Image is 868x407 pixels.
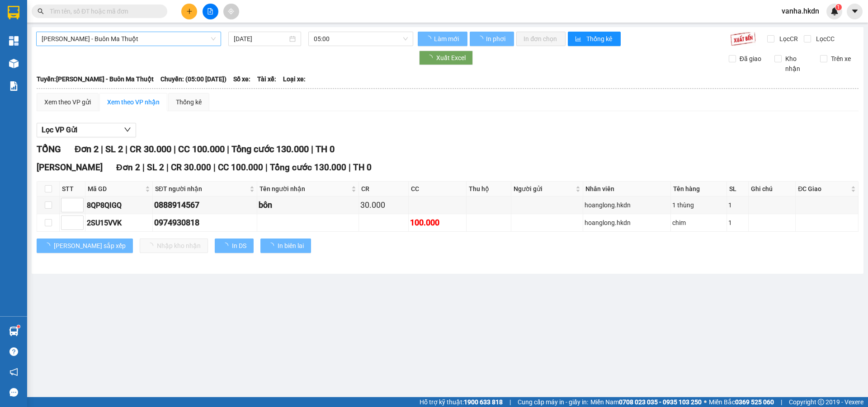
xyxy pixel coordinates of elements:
img: icon-new-feature [830,7,839,15]
img: 9k= [730,32,756,46]
span: TH 0 [316,144,335,154]
span: [PERSON_NAME] [37,162,103,173]
td: 8QP8QIGQ [85,196,153,214]
span: Xuất Excel [436,53,466,63]
div: chim [672,218,725,228]
button: In phơi [470,32,514,46]
span: Miền Bắc [709,397,774,407]
th: Ghi chú [749,182,796,196]
td: 0974930818 [153,214,257,232]
span: | [349,162,351,173]
span: | [174,144,176,154]
span: message [9,388,18,397]
span: Người gửi [514,184,574,194]
span: aim [228,8,234,14]
span: file-add [207,8,213,14]
span: 1 [837,4,840,10]
button: bar-chartThống kê [568,32,621,46]
td: 2SU15VVK [85,214,153,232]
button: Làm mới [418,32,467,46]
span: Tổng cước 130.000 [231,144,309,154]
span: Gia Nghĩa - Buôn Ma Thuột [42,32,216,46]
th: CC [409,182,467,196]
span: | [265,162,268,173]
span: | [101,144,103,154]
span: Miền Nam [590,397,702,407]
td: 0888914567 [153,196,257,214]
span: Hỗ trợ kỹ thuật: [420,397,503,407]
img: warehouse-icon [9,327,19,336]
span: Lọc CC [812,34,836,44]
span: CC 100.000 [178,144,225,154]
th: STT [60,182,85,196]
span: loading [44,243,54,249]
span: Lọc VP Gửi [42,124,77,136]
span: | [213,162,216,173]
span: Cung cấp máy in - giấy in: [518,397,588,407]
sup: 1 [835,4,842,10]
span: Làm mới [434,34,460,44]
div: Thống kê [176,97,202,107]
button: In biên lai [260,239,311,253]
span: down [124,126,131,133]
input: Tìm tên, số ĐT hoặc mã đơn [50,6,156,16]
img: logo-vxr [8,6,19,19]
span: Đơn 2 [116,162,140,173]
span: SL 2 [105,144,123,154]
img: solution-icon [9,81,19,91]
span: | [311,144,313,154]
span: vanha.hkdn [774,5,826,17]
span: Đã giao [736,54,765,64]
span: Trên xe [827,54,854,64]
span: | [781,397,782,407]
span: Tổng cước 130.000 [270,162,346,173]
img: dashboard-icon [9,36,19,46]
sup: 1 [17,325,20,328]
span: SĐT người nhận [155,184,248,194]
span: loading [268,243,278,249]
span: Chuyến: (05:00 [DATE]) [160,74,226,84]
div: 0888914567 [154,199,255,211]
button: aim [223,4,239,19]
th: Nhân viên [583,182,670,196]
span: loading [477,36,485,42]
span: In biên lai [278,241,304,251]
button: Nhập kho nhận [140,239,208,253]
span: Tài xế: [257,74,276,84]
strong: 0369 525 060 [735,398,774,406]
input: 14/08/2025 [234,34,288,44]
button: plus [181,4,197,19]
span: Loại xe: [283,74,306,84]
div: hoanglong.hkdn [585,200,669,210]
th: Thu hộ [467,182,511,196]
span: Đơn 2 [75,144,99,154]
div: 1 [728,200,747,210]
td: bôn [257,196,359,214]
button: Lọc VP Gửi [37,123,136,137]
th: CR [359,182,409,196]
span: Mã GD [88,184,143,194]
span: bar-chart [575,36,583,43]
span: TH 0 [353,162,372,173]
div: bôn [259,199,357,211]
span: caret-down [851,7,859,15]
span: In DS [232,241,246,251]
button: Xuất Excel [419,51,473,65]
th: Tên hàng [671,182,727,196]
div: 100.000 [410,216,465,229]
span: Kho nhận [782,54,813,74]
div: hoanglong.hkdn [585,218,669,228]
span: Thống kê [586,34,613,44]
span: 05:00 [314,32,408,46]
span: | [125,144,127,154]
div: 1 [728,218,747,228]
span: Lọc CR [776,34,799,44]
span: CC 100.000 [218,162,263,173]
div: 0974930818 [154,216,255,229]
strong: 1900 633 818 [464,398,503,406]
span: | [142,162,145,173]
span: TỔNG [37,144,61,154]
b: Tuyến: [PERSON_NAME] - Buôn Ma Thuột [37,75,154,83]
span: ĐC Giao [798,184,849,194]
span: loading [222,243,232,249]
